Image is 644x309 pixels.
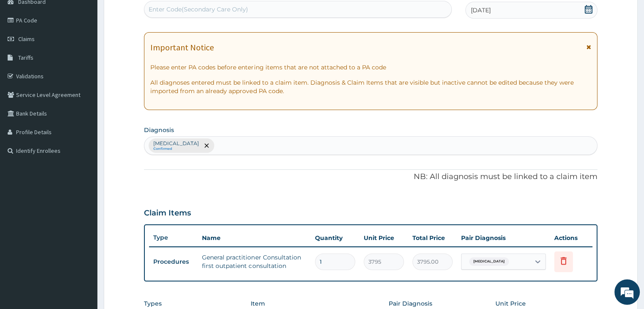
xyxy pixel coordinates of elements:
[408,229,457,246] th: Total Price
[457,229,550,246] th: Pair Diagnosis
[139,4,159,25] div: Minimize live chat window
[149,254,198,270] td: Procedures
[471,6,491,14] span: [DATE]
[251,299,265,308] label: Item
[495,299,526,308] label: Unit Price
[44,47,142,58] div: Chat with us now
[18,54,33,61] span: Tariffs
[198,249,310,274] td: General practitioner Consultation first outpatient consultation
[149,230,198,246] th: Type
[153,147,199,151] small: Confirmed
[149,5,248,14] div: Enter Code(Secondary Care Only)
[469,257,509,266] span: [MEDICAL_DATA]
[150,78,591,95] p: All diagnoses entered must be linked to a claim item. Diagnosis & Claim Items that are visible bu...
[550,229,592,246] th: Actions
[198,229,310,246] th: Name
[389,299,432,308] label: Pair Diagnosis
[144,300,162,307] label: Types
[49,98,117,183] span: We're online!
[359,229,408,246] th: Unit Price
[203,142,210,149] span: remove selection option
[150,43,214,52] h1: Important Notice
[144,209,191,218] h3: Claim Items
[144,171,597,182] p: NB: All diagnosis must be linked to a claim item
[144,126,174,134] label: Diagnosis
[4,213,161,243] textarea: Type your message and hit 'Enter'
[311,229,359,246] th: Quantity
[150,63,591,72] p: Please enter PA codes before entering items that are not attached to a PA code
[153,140,199,147] p: [MEDICAL_DATA]
[18,35,35,43] span: Claims
[16,42,34,63] img: d_794563401_company_1708531726252_794563401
